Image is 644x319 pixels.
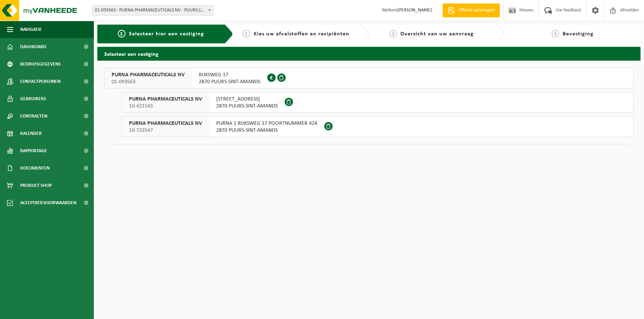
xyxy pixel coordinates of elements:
span: PURNA PHARMACEUTICALS NV [129,96,202,103]
span: [STREET_ADDRESS] [216,96,278,103]
span: 2 [243,30,250,37]
span: 2870 PUURS-SINT-AMANDS [216,127,317,134]
span: Documenten [20,159,50,177]
span: 4 [552,30,559,37]
span: Bedrijfsgegevens [20,55,61,73]
span: Offerte aanvragen [457,7,496,14]
button: PURNA PHARMACEUTICALS NV 10-421543 [STREET_ADDRESS]2870 PUURS-SINT-AMANDS [122,92,634,113]
span: Bevestiging [563,31,594,37]
span: Overzicht van uw aanvraag [400,31,474,37]
span: Contactpersonen [20,73,60,90]
span: 01-093563 - PURNA PHARMACEUTICALS NV - PUURS-SINT-AMANDS [92,5,213,16]
span: 10-421543 [129,103,202,110]
span: PURNA PHARMACEUTICALS NV [129,120,202,127]
span: Kalender [20,125,42,142]
span: 1 [118,30,125,37]
span: Selecteer hier een vestiging [129,31,204,37]
span: 2870 PUURS-SINT-AMANDS [199,78,260,85]
span: PURNA 1 RIJKSWEG 17 POORTNUMMER 424 [216,120,317,127]
span: 2870 PUURS-SINT-AMANDS [216,103,278,110]
strong: [PERSON_NAME] [397,8,432,13]
span: Acceptatievoorwaarden [20,194,76,212]
span: Rapportage [20,142,47,159]
span: Navigatie [20,21,42,38]
span: 10-723547 [129,127,202,134]
h2: Selecteer een vestiging [97,47,641,60]
span: 01-093563 - PURNA PHARMACEUTICALS NV - PUURS-SINT-AMANDS [92,6,213,15]
span: 01-093563 [112,78,185,85]
span: Kies uw afvalstoffen en recipiënten [254,31,349,37]
a: Offerte aanvragen [442,3,500,17]
span: Gebruikers [20,90,46,107]
span: 3 [389,30,397,37]
button: PURNA PHARMACEUTICALS NV 01-093563 RIJKSWEG 172870 PUURS-SINT-AMANDS [104,68,634,88]
span: Product Shop [20,177,52,194]
span: PURNA PHARMACEUTICALS NV [112,71,185,78]
span: RIJKSWEG 17 [199,71,260,78]
span: Dashboard [20,38,46,55]
button: PURNA PHARMACEUTICALS NV 10-723547 PURNA 1 RIJKSWEG 17 POORTNUMMER 4242870 PUURS-SINT-AMANDS [122,116,634,137]
span: Contracten [20,107,47,125]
